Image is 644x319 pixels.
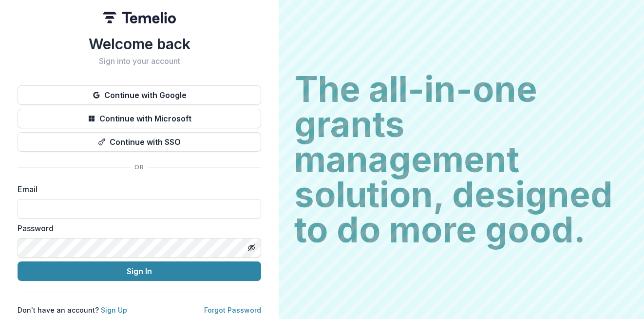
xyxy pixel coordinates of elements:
[18,183,255,195] label: Email
[18,261,261,281] button: Sign In
[18,132,261,152] button: Continue with SSO
[101,306,127,314] a: Sign Up
[103,12,176,23] img: Temelio
[18,85,261,105] button: Continue with Google
[18,109,261,128] button: Continue with Microsoft
[244,240,259,256] button: Toggle password visibility
[18,35,261,53] h1: Welcome back
[18,57,261,66] h2: Sign into your account
[204,306,261,314] a: Forgot Password
[18,305,127,315] p: Don't have an account?
[18,222,255,234] label: Password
